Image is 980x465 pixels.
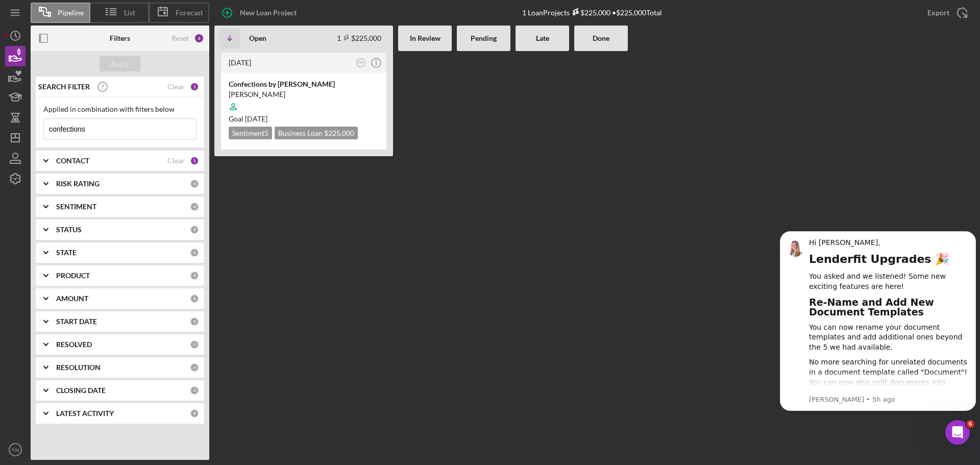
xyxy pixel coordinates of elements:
a: [DATE]RNConfections by [PERSON_NAME][PERSON_NAME]Goal [DATE]Sentiment5Business Loan $225,000 [219,51,388,151]
div: 0 [190,271,199,280]
b: AMOUNT [56,295,88,303]
b: Open [249,34,266,42]
b: START DATE [56,317,97,326]
div: New Loan Project [240,3,297,23]
span: List [124,9,135,17]
b: SEARCH FILTER [38,83,90,91]
b: CONTACT [56,157,89,165]
b: LATEST ACTIVITY [56,409,114,418]
div: 0 [190,340,199,349]
span: Goal [229,114,267,123]
div: Apply [111,56,130,71]
iframe: Intercom notifications message [776,222,980,417]
b: RISK RATING [56,180,100,188]
div: 1 Loan Projects • $225,000 Total [522,8,662,17]
div: 0 [190,179,199,188]
span: 6 [966,420,974,428]
button: RN [354,56,368,70]
div: 0 [190,317,199,326]
b: CLOSING DATE [56,386,106,395]
b: Filters [110,34,130,42]
button: Apply [100,56,140,71]
b: Done [593,34,609,42]
text: RN [358,61,363,64]
b: STATUS [56,226,82,234]
b: STATE [56,249,77,257]
div: [PERSON_NAME] [229,89,379,100]
div: Export [927,3,949,23]
b: In Review [410,34,440,42]
div: Reset [171,34,189,42]
span: $225,000 [324,129,354,137]
div: 0 [190,386,199,395]
div: Sentiment 5 [229,127,272,139]
div: 0 [190,294,199,303]
div: 0 [190,202,199,211]
b: Pending [471,34,497,42]
div: Confections by [PERSON_NAME] [229,79,379,89]
span: Pipeline [58,9,84,17]
time: 08/09/2025 [245,114,267,123]
div: Business Loan [275,127,358,139]
div: 1 [190,82,199,91]
b: SENTIMENT [56,203,96,211]
div: 1 $225,000 [337,34,381,42]
div: 5 [190,156,199,165]
time: 2025-07-08 17:50 [229,58,251,67]
b: RESOLUTION [56,363,101,372]
div: Applied in combination with filters below [43,105,197,113]
div: $225,000 [570,8,610,17]
button: New Loan Project [214,3,307,23]
text: TW [12,447,20,453]
div: Clear [167,157,185,165]
div: 0 [190,225,199,234]
div: Clear [167,83,185,91]
div: 0 [190,363,199,372]
div: 0 [190,248,199,257]
b: Late [536,34,549,42]
b: RESOLVED [56,340,92,349]
div: 0 [190,409,199,418]
b: PRODUCT [56,272,90,280]
span: Forecast [176,9,203,17]
button: TW [5,439,26,460]
iframe: Intercom live chat [945,420,970,445]
div: 6 [194,33,204,43]
button: Export [917,3,975,23]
